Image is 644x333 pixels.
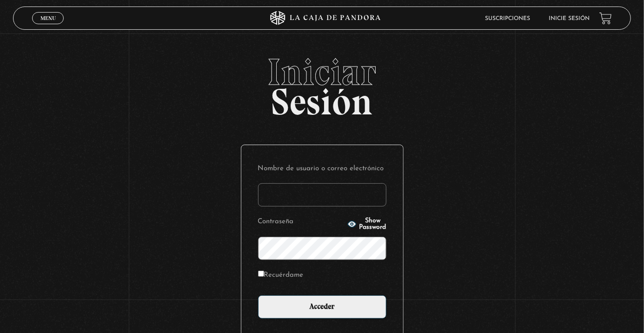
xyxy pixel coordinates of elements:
[258,162,386,176] label: Nombre de usuario o correo electrónico
[13,53,631,113] h2: Sesión
[258,271,264,277] input: Recuérdame
[599,12,612,25] a: View your shopping cart
[13,53,631,91] span: Iniciar
[347,218,386,231] button: Show Password
[258,215,345,229] label: Contraseña
[258,295,386,319] input: Acceder
[549,16,590,21] a: Inicie sesión
[359,218,386,231] span: Show Password
[40,15,56,21] span: Menu
[485,16,531,21] a: Suscripciones
[258,268,304,283] label: Recuérdame
[37,23,59,30] span: Cerrar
